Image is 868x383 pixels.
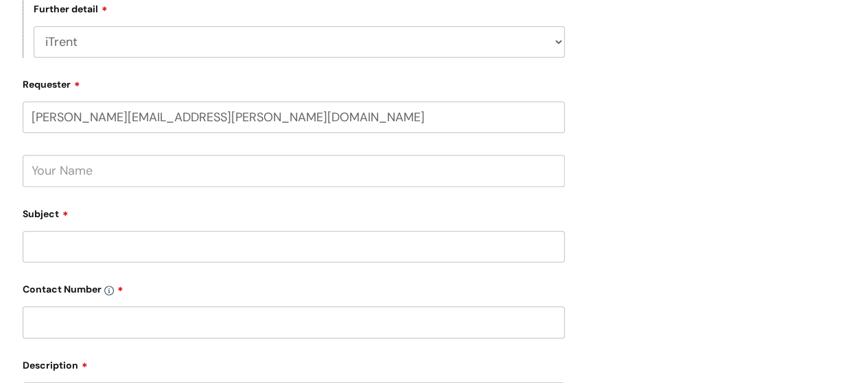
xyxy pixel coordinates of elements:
[23,355,565,371] label: Description
[23,203,565,220] label: Subject
[23,279,565,295] label: Contact Number
[23,74,565,90] label: Requester
[34,1,108,15] label: Further detail
[104,286,114,295] img: info-icon.svg
[23,101,565,133] input: Email
[23,155,565,186] input: Your Name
